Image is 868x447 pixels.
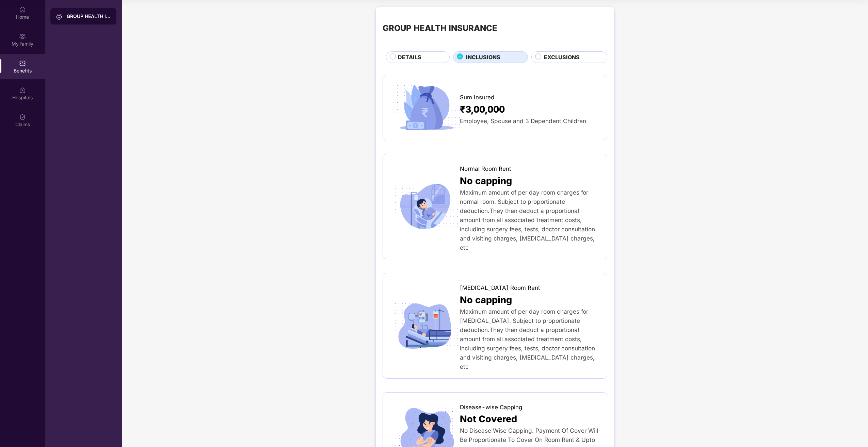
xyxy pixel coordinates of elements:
[460,164,511,173] span: Normal Room Rent
[390,82,463,133] img: icon
[19,87,26,94] img: svg+xml;base64,PHN2ZyBpZD0iSG9zcGl0YWxzIiB4bWxucz0iaHR0cDovL3d3dy53My5vcmcvMjAwMC9zdmciIHdpZHRoPS...
[460,102,505,116] span: ₹3,00,000
[19,114,26,120] img: svg+xml;base64,PHN2ZyBpZD0iQ2xhaW0iIHhtbG5zPSJodHRwOi8vd3d3LnczLm9yZy8yMDAwL3N2ZyIgd2lkdGg9IjIwIi...
[460,93,494,102] span: Sum Insured
[19,33,26,40] img: svg+xml;base64,PHN2ZyB3aWR0aD0iMjAiIGhlaWdodD0iMjAiIHZpZXdCb3g9IjAgMCAyMCAyMCIgZmlsbD0ibm9uZSIgeG...
[19,60,26,67] img: svg+xml;base64,PHN2ZyBpZD0iQmVuZWZpdHMiIHhtbG5zPSJodHRwOi8vd3d3LnczLm9yZy8yMDAwL3N2ZyIgd2lkdGg9Ij...
[460,117,586,125] span: Employee, Spouse and 3 Dependent Children
[19,6,26,13] img: svg+xml;base64,PHN2ZyBpZD0iSG9tZSIgeG1sbnM9Imh0dHA6Ly93d3cudzMub3JnLzIwMDAvc3ZnIiB3aWR0aD0iMjAiIG...
[460,283,540,293] span: [MEDICAL_DATA] Room Rent
[390,300,463,351] img: icon
[460,403,522,412] span: Disease-wise Capping
[460,189,595,251] span: Maximum amount of per day room charges for normal room. Subject to proportionate deduction.They t...
[390,181,463,232] img: icon
[460,173,512,188] span: No capping
[460,293,512,307] span: No capping
[56,13,63,20] img: svg+xml;base64,PHN2ZyB3aWR0aD0iMjAiIGhlaWdodD0iMjAiIHZpZXdCb3g9IjAgMCAyMCAyMCIgZmlsbD0ibm9uZSIgeG...
[398,53,421,62] span: DETAILS
[460,308,595,370] span: Maximum amount of per day room charges for [MEDICAL_DATA]. Subject to proportionate deduction.The...
[383,22,497,35] div: GROUP HEALTH INSURANCE
[544,53,580,62] span: EXCLUSIONS
[67,13,111,20] div: GROUP HEALTH INSURANCE
[460,412,517,426] span: Not Covered
[466,53,500,62] span: INCLUSIONS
